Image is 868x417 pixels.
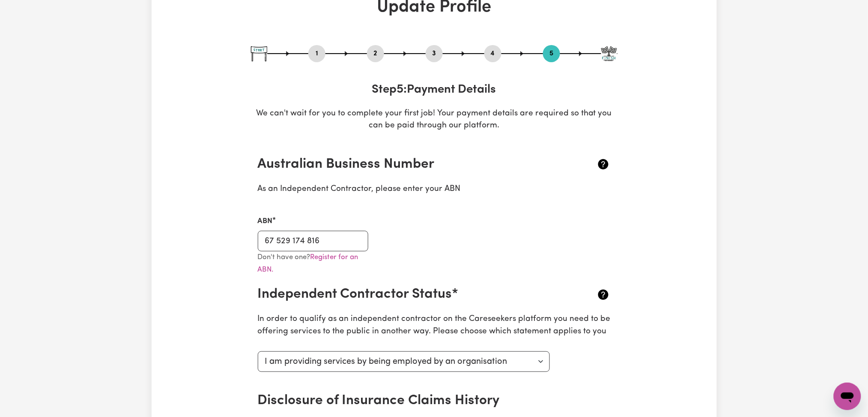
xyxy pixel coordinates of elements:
a: Register for an ABN. [258,254,358,273]
h2: Australian Business Number [258,156,552,172]
button: Go to step 3 [426,48,443,59]
label: ABN [258,216,273,227]
button: Go to step 5 [543,48,560,59]
button: Go to step 1 [308,48,325,59]
h3: Step 5 : Payment Details [251,83,617,97]
h2: Disclosure of Insurance Claims History [258,393,552,409]
iframe: Button to launch messaging window [834,383,861,410]
button: Go to step 4 [484,48,501,59]
h2: Independent Contractor Status* [258,286,552,302]
button: Go to step 2 [367,48,384,59]
small: Don't have one? [258,254,358,273]
p: We can't wait for you to complete your first job! Your payment details are required so that you c... [251,108,617,133]
p: In order to qualify as an independent contractor on the Careseekers platform you need to be offer... [258,313,611,338]
input: e.g. 51 824 753 556 [258,231,369,251]
p: As an Independent Contractor, please enter your ABN [258,183,611,196]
